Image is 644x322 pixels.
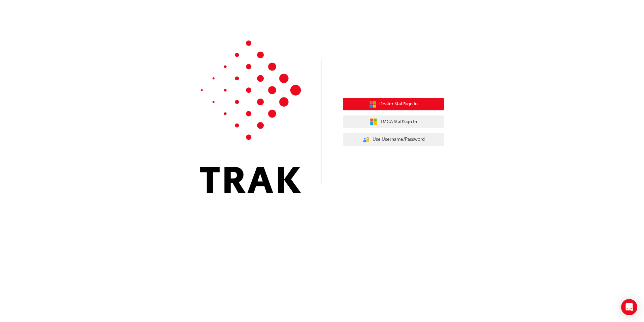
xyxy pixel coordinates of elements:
[343,115,444,128] button: TMCA StaffSign In
[343,98,444,111] button: Dealer StaffSign In
[200,41,301,193] img: Trak
[379,100,418,108] span: Dealer Staff Sign In
[621,299,637,315] div: Open Intercom Messenger
[343,133,444,146] button: Use Username/Password
[373,136,425,143] span: Use Username/Password
[380,118,417,126] span: TMCA Staff Sign In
